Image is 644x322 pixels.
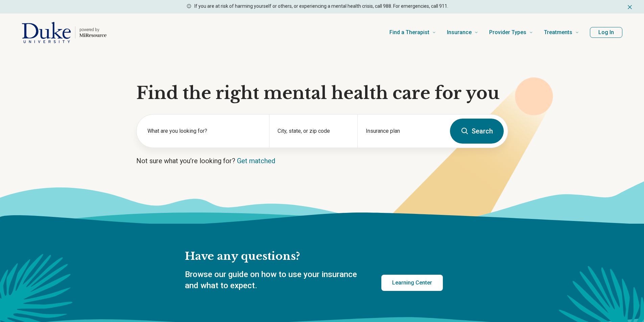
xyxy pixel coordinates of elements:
[185,249,443,264] h2: Have any questions?
[185,269,365,292] p: Browse our guide on how to use your insurance and what to expect.
[237,157,275,165] a: Get matched
[381,275,443,291] a: Learning Center
[136,83,508,103] h1: Find the right mental health care for you
[544,28,572,37] span: Treatments
[389,28,429,37] span: Find a Therapist
[450,119,504,144] button: Search
[389,19,436,46] a: Find a Therapist
[147,127,261,135] label: What are you looking for?
[194,3,448,10] p: If you are at risk of harming yourself or others, or experiencing a mental health crisis, call 98...
[626,3,633,11] button: Dismiss
[22,22,106,43] a: Home page
[590,27,622,38] button: Log In
[544,19,579,46] a: Treatments
[136,156,508,166] p: Not sure what you’re looking for?
[489,28,526,37] span: Provider Types
[79,27,106,32] p: powered by
[447,19,478,46] a: Insurance
[447,28,472,37] span: Insurance
[489,19,533,46] a: Provider Types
